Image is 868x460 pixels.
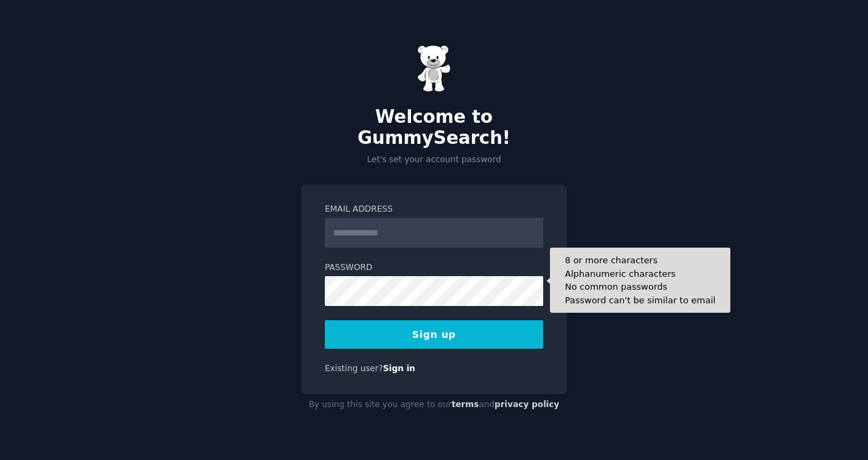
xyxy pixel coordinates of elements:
[494,400,559,409] a: privacy policy
[417,45,451,92] img: Gummy Bear
[301,394,567,416] div: By using this site you agree to our and
[325,262,543,274] label: Password
[325,204,543,216] label: Email Address
[325,364,383,373] span: Existing user?
[301,107,567,149] h2: Welcome to GummySearch!
[383,364,416,373] a: Sign in
[452,400,479,409] a: terms
[325,320,543,349] button: Sign up
[301,154,567,166] p: Let's set your account password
